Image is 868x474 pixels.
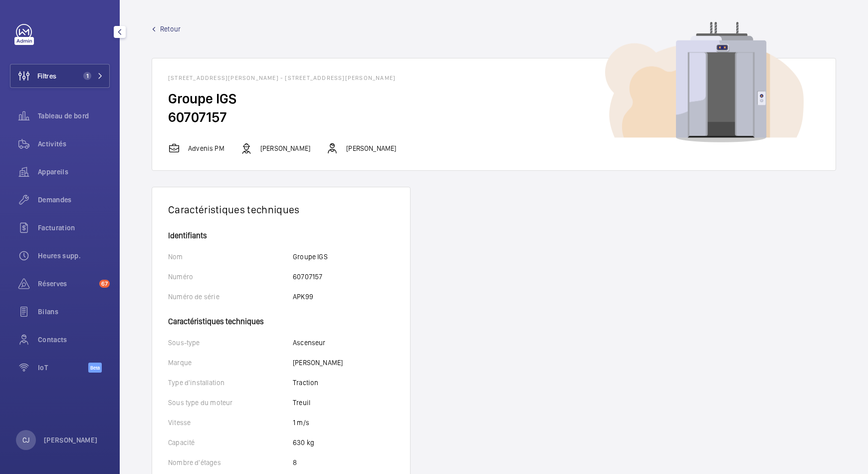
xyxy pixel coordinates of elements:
h1: [STREET_ADDRESS][PERSON_NAME] - [STREET_ADDRESS][PERSON_NAME] [168,74,820,81]
p: Vitesse [168,418,293,428]
p: Marque [168,358,293,368]
p: Capacité [168,438,293,448]
p: Treuil [293,398,310,408]
span: IoT [38,363,88,373]
p: 60707157 [293,272,322,282]
button: Filtres1 [10,64,110,88]
p: [PERSON_NAME] [44,435,98,445]
p: Type d'installation [168,378,293,388]
p: [PERSON_NAME] [346,143,396,153]
p: Groupe IGS [293,252,328,262]
h1: Caractéristiques techniques [168,203,394,216]
span: Filtres [37,71,56,81]
p: Ascenseur [293,338,326,348]
h2: 60707157 [168,108,820,126]
h4: Identifiants [168,232,394,240]
p: Sous-type [168,338,293,348]
span: 1 [83,72,91,80]
span: Beta [88,363,102,373]
img: device image [605,22,804,143]
p: Traction [293,378,318,388]
span: Retour [160,24,181,34]
span: Contacts [38,335,110,345]
p: [PERSON_NAME] [293,358,343,368]
p: [PERSON_NAME] [260,143,310,153]
h4: Caractéristiques techniques [168,312,394,326]
span: 67 [99,280,110,288]
h2: Groupe IGS [168,89,820,108]
p: APK99 [293,292,313,302]
span: Demandes [38,195,110,205]
span: Appareils [38,167,110,177]
p: 1 m/s [293,418,309,428]
p: Numéro [168,272,293,282]
p: 630 kg [293,438,314,448]
span: Bilans [38,307,110,317]
p: 8 [293,458,297,468]
p: Nom [168,252,293,262]
span: Heures supp. [38,251,110,261]
span: Tableau de bord [38,111,110,121]
p: Advenis PM [188,143,224,153]
p: Nombre d'étages [168,458,293,468]
p: Sous type du moteur [168,398,293,408]
span: Réserves [38,279,95,289]
p: Numéro de série [168,292,293,302]
span: Facturation [38,223,110,233]
p: CJ [22,435,29,445]
span: Activités [38,139,110,149]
